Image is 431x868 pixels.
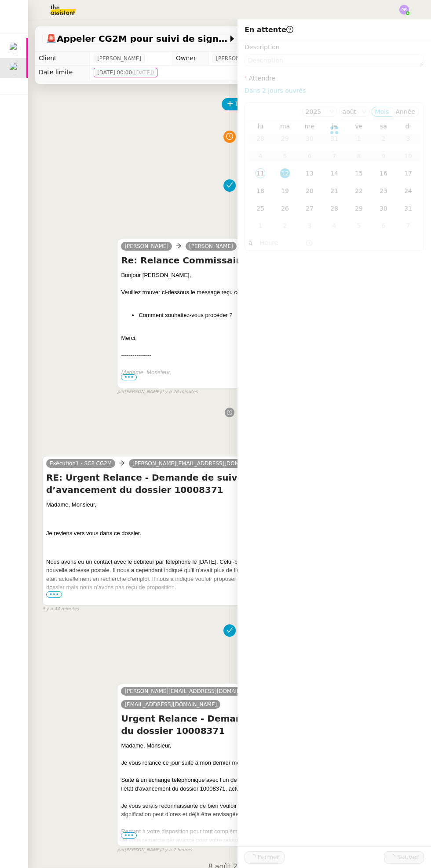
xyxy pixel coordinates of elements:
[117,235,131,242] span: false
[186,242,237,250] a: [PERSON_NAME]
[121,288,413,297] div: Veuillez trouver ci-dessous le message reçu ce jour de la part de CG2M.
[117,680,131,687] span: false
[121,759,413,767] div: Je vous relance ce jour suite à mon dernier message du [DATE]
[46,34,228,43] span: Appeler CG2M pour suivi de signification
[35,66,90,80] td: Date limite
[121,369,171,376] em: Madame, Monsieur,
[9,42,21,54] img: users%2F47wLulqoDhMx0TTMwUcsFP5V2A23%2Favatar%2Fnokpict-removebg-preview-removebg-preview.png
[245,26,293,34] span: En attente
[121,802,413,819] div: Je vous serais reconnaissante de bien vouloir m’indiquer où en sont les démarches engagées, et si...
[117,846,124,854] span: par
[97,54,141,63] span: [PERSON_NAME]
[121,776,413,793] div: Suite à un échange téléphonique avec l’un de vos collaborateurs, je vous contacte ce jour afin de...
[161,846,192,854] span: il y a 2 heures
[384,851,424,864] button: Sauver
[117,388,124,396] span: par
[172,51,209,66] td: Owner
[121,712,413,737] h4: Urgent Relance - Demande de suivi – État d’avancement du dossier 10008371
[42,605,79,613] span: il y a 44 minutes
[117,388,197,396] small: [PERSON_NAME]
[121,741,413,750] div: Madame, Monsieur,
[121,271,413,280] div: Bonjour [PERSON_NAME],
[399,5,409,15] img: svg
[132,460,269,467] span: [PERSON_NAME][EMAIL_ADDRESS][DOMAIN_NAME]
[121,334,413,343] div: Merci,
[124,701,217,708] span: [EMAIL_ADDRESS][DOMAIN_NAME]
[222,98,258,110] button: Tâche
[124,243,168,249] span: [PERSON_NAME]
[121,836,413,845] div: Je vous remercie par avance pour votre retour.
[121,827,413,836] div: Restant à votre disposition pour tout complément d'information,
[46,471,338,496] h4: RE: Urgent Relance - Demande de suivi – État d’avancement du dossier 10008371
[46,500,338,509] p: Madame, Monsieur,
[121,254,413,266] h4: Re: Relance Commissaire de justice, avis d'execution
[42,452,57,459] span: false
[46,558,338,592] p: Nous avons eu un contact avec le débiteur par téléphone le [DATE]. Celui-ci a refusé de nous comm...
[121,351,413,360] div: ----------------
[117,846,192,854] small: [PERSON_NAME]
[216,54,260,63] span: [PERSON_NAME]
[46,529,338,538] p: Je reviens vers vous dans ce dossier.
[35,51,90,66] td: Client
[97,68,154,77] span: [DATE] 00:00
[139,311,413,320] li: Comment souhaitez-vous procéder ?
[235,99,253,109] span: Tâche
[121,832,137,839] span: •••
[46,591,62,598] span: •••
[121,374,137,380] span: •••
[46,460,115,467] a: Exécution1 - SCP CG2M
[161,388,198,396] span: il y a 28 minutes
[132,69,154,76] span: ([DATE])
[46,33,57,44] span: 🚨
[245,851,285,864] button: Fermer
[124,688,261,694] span: [PERSON_NAME][EMAIL_ADDRESS][DOMAIN_NAME]
[9,62,21,74] img: users%2FME7CwGhkVpexbSaUxoFyX6OhGQk2%2Favatar%2Fe146a5d2-1708-490f-af4b-78e736222863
